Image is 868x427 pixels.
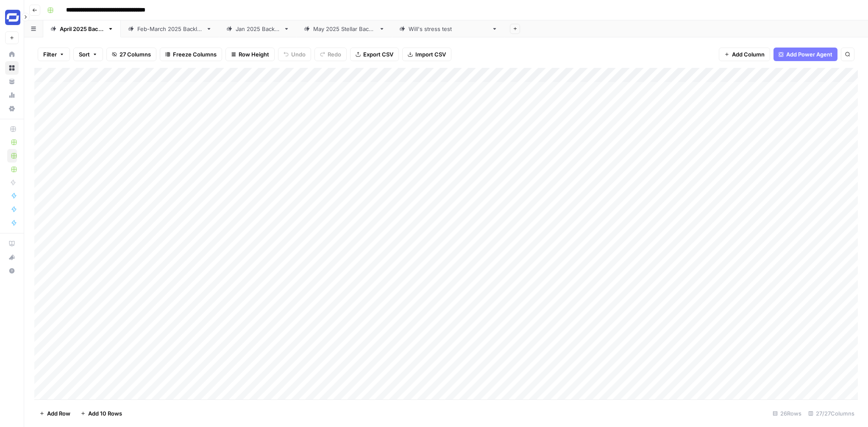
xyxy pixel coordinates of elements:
span: Add Column [732,50,765,59]
span: Sort [79,50,90,59]
button: Undo [278,48,311,61]
button: Sort [73,48,103,61]
button: Add Row [34,407,75,420]
a: Settings [5,102,19,115]
a: Usage [5,88,19,102]
button: Add Column [719,48,770,61]
a: Browse [5,61,19,75]
button: Help + Support [5,264,19,278]
button: Redo [314,48,347,61]
a: [DATE]-[DATE] Backlinks [121,20,219,37]
div: What's new? [6,251,18,264]
button: Add 10 Rows [75,407,127,420]
a: [DATE] Backlinks [43,20,121,37]
span: Row Height [239,50,269,59]
button: Import CSV [402,48,451,61]
button: 27 Columns [106,48,156,61]
div: [DATE] Backlinks [236,25,280,33]
div: [DATE] Backlinks [60,25,104,33]
span: Add 10 Rows [88,409,122,418]
button: Export CSV [350,48,399,61]
a: [DATE] Stellar Backlinks [297,20,392,37]
img: Synthesia Logo [5,10,20,25]
button: Filter [38,48,70,61]
span: Redo [328,50,341,59]
span: Filter [43,50,57,59]
span: Add Row [47,409,70,418]
span: Undo [291,50,306,59]
div: 26 Rows [769,407,805,420]
span: 27 Columns [120,50,151,59]
span: Add Power Agent [786,50,832,59]
span: Freeze Columns [173,50,217,59]
span: Export CSV [363,50,393,59]
a: [PERSON_NAME]'s stress test [392,20,505,37]
button: Workspace: Synthesia [5,7,19,28]
div: [DATE] Stellar Backlinks [313,25,376,33]
div: 27/27 Columns [805,407,858,420]
button: What's new? [5,250,19,264]
a: Home [5,48,19,61]
span: Import CSV [415,50,446,59]
a: Your Data [5,75,19,88]
div: [DATE]-[DATE] Backlinks [137,25,203,33]
a: [DATE] Backlinks [219,20,297,37]
button: Add Power Agent [773,48,837,61]
button: Row Height [225,48,275,61]
button: Freeze Columns [160,48,222,61]
div: [PERSON_NAME]'s stress test [409,25,488,33]
a: AirOps Academy [5,237,19,250]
